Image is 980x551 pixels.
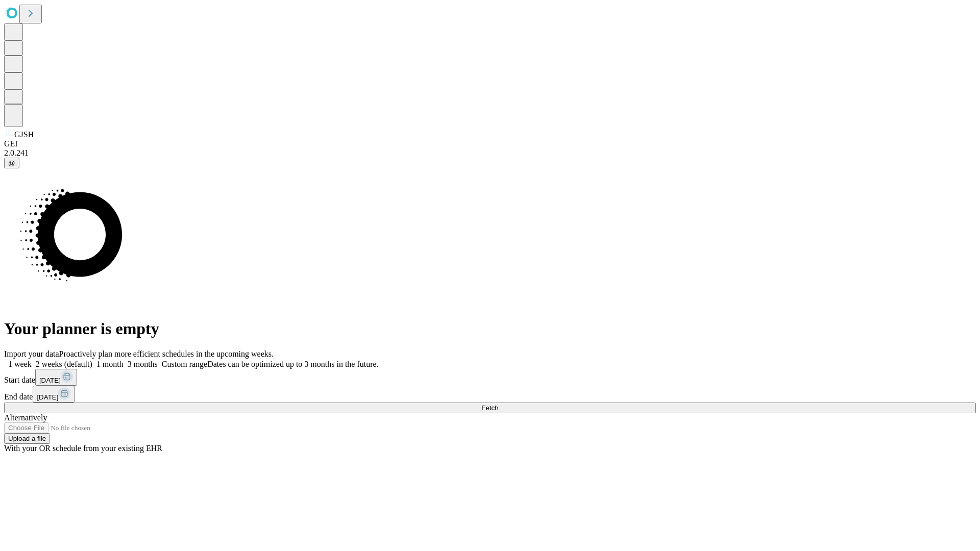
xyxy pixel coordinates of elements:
span: 1 month [96,360,124,368]
h1: Your planner is empty [4,319,976,338]
div: 2.0.241 [4,148,976,158]
span: 2 weeks (default) [36,360,92,368]
button: @ [4,158,19,168]
div: GEI [4,139,976,148]
button: Upload a file [4,433,50,444]
div: End date [4,386,976,403]
span: 3 months [128,360,158,368]
span: Custom range [162,360,207,368]
span: GJSH [14,130,34,139]
span: Dates can be optimized up to 3 months in the future. [207,360,378,368]
span: [DATE] [37,393,58,401]
button: [DATE] [35,369,77,386]
span: With your OR schedule from your existing EHR [4,444,162,453]
span: @ [8,159,15,167]
span: 1 week [8,360,32,368]
span: Fetch [481,404,498,412]
span: Import your data [4,349,59,358]
span: Proactively plan more efficient schedules in the upcoming weeks. [59,349,274,358]
button: Fetch [4,403,976,413]
span: [DATE] [39,377,61,384]
div: Start date [4,369,976,386]
span: Alternatively [4,413,47,422]
button: [DATE] [33,386,75,403]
